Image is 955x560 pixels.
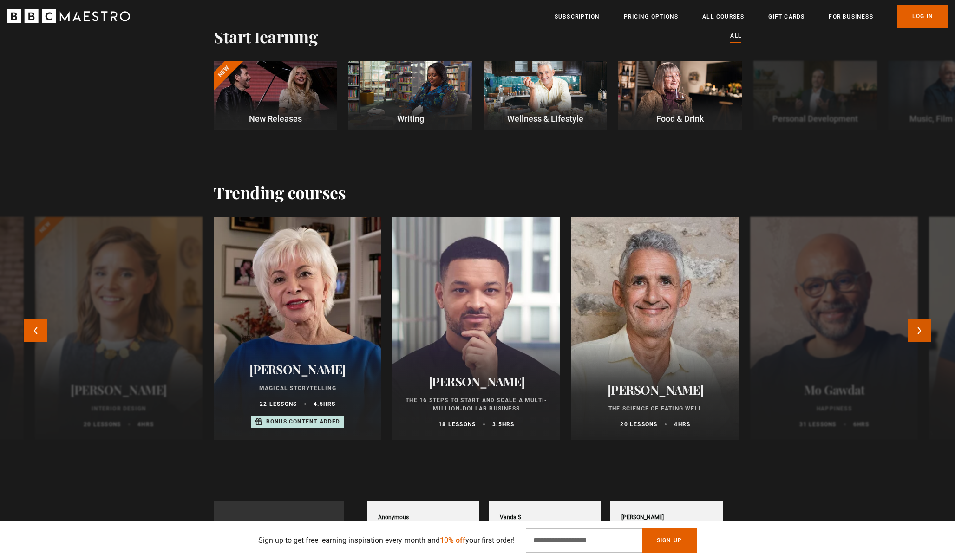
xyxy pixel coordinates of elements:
[84,420,121,429] p: 20 lessons
[378,514,409,521] div: Anonymous
[214,182,346,202] h2: Trending courses
[502,421,515,428] abbr: hrs
[829,12,873,21] a: For business
[678,421,691,428] abbr: hrs
[7,9,130,23] svg: BBC Maestro
[484,112,607,125] p: Wellness & Lifestyle
[555,5,948,28] nav: Primary
[582,404,728,413] p: The Science of Eating Well
[214,217,381,440] a: [PERSON_NAME] Magical Storytelling 22 lessons 4.5hrs Bonus content added
[702,12,744,21] a: All Courses
[46,404,191,413] p: Interior Design
[225,384,370,392] p: Magical Storytelling
[260,400,297,408] p: 22 lessons
[642,528,697,553] button: Sign Up
[555,12,600,21] a: Subscription
[137,420,154,429] p: 4
[750,217,918,440] a: Mo Gawdat Happiness 31 lessons 6hrs
[214,26,318,46] h2: Start learning
[141,421,154,428] abbr: hrs
[225,362,370,377] h2: [PERSON_NAME]
[674,420,690,429] p: 4
[348,61,472,130] a: Writing
[799,420,837,429] p: 31 lessons
[266,417,340,426] p: Bonus content added
[35,217,203,440] a: [PERSON_NAME] Interior Design 20 lessons 4hrs New
[500,514,521,521] div: Vanda S
[624,12,678,21] a: Pricing Options
[582,383,728,397] h2: [PERSON_NAME]
[768,12,805,21] a: Gift Cards
[897,5,948,28] a: Log In
[618,112,742,125] p: Food & Drink
[853,420,870,429] p: 6
[440,536,465,545] span: 10% off
[618,61,742,130] a: Food & Drink
[404,396,549,413] p: The 16 Steps to Start and Scale a Multi-Million-Dollar Business
[46,383,191,397] h2: [PERSON_NAME]
[761,383,907,397] h2: Mo Gawdat
[730,31,741,41] a: All
[348,112,472,125] p: Writing
[314,400,335,408] p: 4.5
[857,421,870,428] abbr: hrs
[571,217,739,440] a: [PERSON_NAME] The Science of Eating Well 20 lessons 4hrs
[621,514,664,521] div: [PERSON_NAME]
[492,420,514,429] p: 3.5
[258,535,515,546] p: Sign up to get free learning inspiration every month and your first order!
[214,112,337,125] p: New Releases
[484,61,607,130] a: Wellness & Lifestyle
[620,420,657,429] p: 20 lessons
[761,404,907,413] p: Happiness
[392,217,560,440] a: [PERSON_NAME] The 16 Steps to Start and Scale a Multi-Million-Dollar Business 18 lessons 3.5hrs
[753,112,877,125] p: Personal Development
[214,61,337,130] a: New New Releases
[753,61,877,130] a: Personal Development
[438,420,476,429] p: 18 lessons
[404,374,549,389] h2: [PERSON_NAME]
[323,401,336,407] abbr: hrs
